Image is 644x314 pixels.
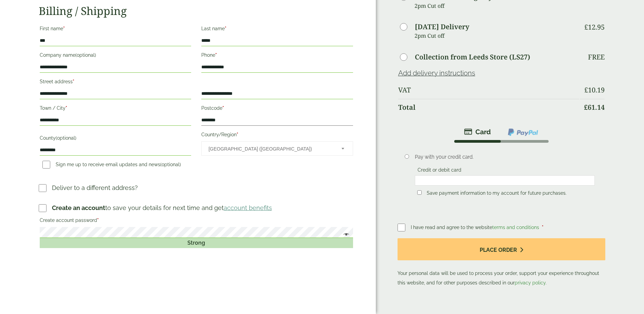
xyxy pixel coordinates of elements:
th: Total [398,99,579,116]
abbr: required [215,52,217,58]
abbr: required [97,217,99,223]
p: Deliver to a different address? [52,183,138,192]
label: Credit or debit card [415,167,464,175]
div: Strong [40,238,353,248]
abbr: required [73,79,74,84]
a: account benefits [224,204,272,211]
label: Create account password [40,215,353,227]
label: [DATE] Delivery [415,23,469,30]
abbr: required [237,132,238,137]
span: £ [584,22,588,32]
span: Country/Region [201,141,353,156]
label: Collection from Leeds Store (LS27) [415,54,530,60]
abbr: required [225,26,226,31]
p: 2pm Cut off [415,31,579,41]
label: Street address [40,77,191,88]
abbr: required [222,105,224,111]
img: ppcp-gateway.png [507,128,539,137]
input: Sign me up to receive email updates and news(optional) [42,161,50,169]
bdi: 12.95 [584,22,605,32]
label: Sign me up to receive email updates and news [40,162,184,169]
a: terms and conditions [492,225,539,230]
p: Pay with your credit card. [415,153,595,161]
span: I have read and agree to the website [411,225,540,230]
h2: Billing / Shipping [39,4,354,17]
label: Postcode [201,103,353,115]
bdi: 10.19 [584,85,605,94]
span: £ [584,103,588,112]
label: Save payment information to my account for future purchases. [424,190,569,198]
p: to save your details for next time and get [52,203,272,212]
button: Place order [398,238,606,260]
label: First name [40,24,191,35]
label: Town / City [40,103,191,115]
label: Company name [40,50,191,62]
label: Phone [201,50,353,62]
abbr: required [542,225,544,230]
iframe: Secure card payment input frame [417,177,593,184]
abbr: required [66,105,67,111]
img: stripe.png [464,128,491,136]
span: (optional) [160,162,181,167]
span: United Kingdom (UK) [208,142,332,156]
p: Your personal data will be used to process your order, support your experience throughout this we... [398,238,606,287]
span: £ [584,85,588,94]
bdi: 61.14 [584,103,605,112]
span: (optional) [75,52,96,58]
th: VAT [398,82,579,98]
a: privacy policy [515,280,546,285]
span: (optional) [56,135,76,141]
strong: Create an account [52,204,105,211]
label: Country/Region [201,130,353,141]
a: Add delivery instructions [398,69,475,77]
p: Free [588,53,605,61]
p: 2pm Cut off [415,1,579,11]
label: Last name [201,24,353,35]
abbr: required [63,26,65,31]
label: County [40,133,191,145]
